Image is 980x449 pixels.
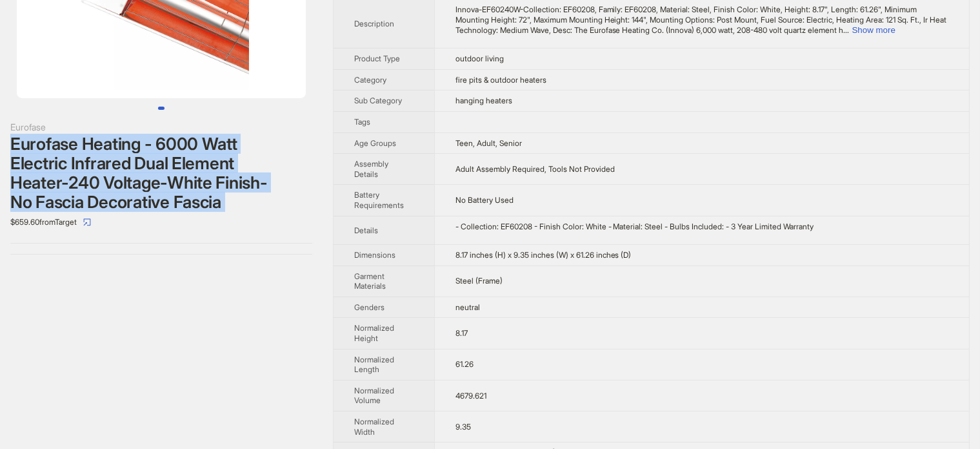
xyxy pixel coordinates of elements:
span: Details [354,225,378,235]
span: Normalized Height [354,323,394,343]
span: 61.26 [455,359,474,369]
button: Expand [852,25,895,35]
span: No Battery Used [455,195,514,205]
span: Tags [354,117,370,127]
div: - Collection: EF60208 - Finish Color: White - Material: Steel - Bulbs Included: - 3 Year Limited ... [455,222,948,232]
span: hanging heaters [455,96,512,105]
span: 8.17 [455,328,468,338]
span: Normalized Length [354,355,394,375]
span: Steel (Frame) [455,276,503,286]
span: Description [354,19,394,28]
span: Innova-EF60240W-Collection: EF60208, Family: EF60208, Material: Steel, Finish Color: White, Heigh... [455,5,947,34]
span: outdoor living [455,54,504,63]
span: 8.17 inches (H) x 9.35 inches (W) x 61.26 inches (D) [455,250,632,260]
span: Battery Requirements [354,190,404,210]
button: Go to slide 1 [158,107,165,110]
span: select [83,218,91,226]
span: Sub Category [354,96,402,105]
span: 4679.621 [455,391,486,401]
div: $659.60 from Target [10,212,312,233]
span: neutral [455,302,480,312]
span: Dimensions [354,250,395,260]
div: Eurofase [10,120,312,134]
div: Innova-EF60240W-Collection: EF60208, Family: EF60208, Material: Steel, Finish Color: White, Heigh... [455,5,948,35]
span: fire pits & outdoor heaters [455,75,546,85]
span: Genders [354,302,385,312]
span: Garment Materials [354,271,386,291]
span: ... [844,25,850,35]
span: 9.35 [455,422,471,432]
span: Normalized Width [354,417,394,437]
span: Category [354,75,386,85]
span: Normalized Volume [354,386,394,406]
span: Teen, Adult, Senior [455,138,522,148]
span: Product Type [354,54,400,63]
span: Assembly Details [354,159,388,179]
div: Eurofase Heating - 6000 Watt Electric Infrared Dual Element Heater-240 Voltage-White Finish-No Fa... [10,134,312,212]
span: Age Groups [354,138,396,148]
span: Adult Assembly Required, Tools Not Provided [455,164,615,174]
